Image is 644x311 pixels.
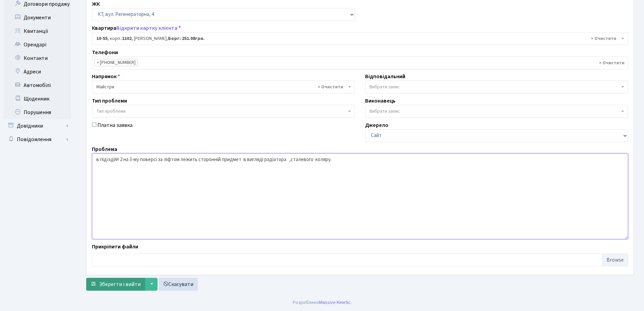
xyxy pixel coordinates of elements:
[3,24,71,38] a: Квитанції
[3,51,71,65] a: Контакти
[3,79,71,92] a: Автомобілі
[86,278,145,291] button: Зберегти і вийти
[3,133,71,146] a: Повідомлення
[319,299,351,306] a: Massive Kinetic
[96,84,347,90] span: Майстри
[116,24,177,32] a: Відкрити картку клієнта
[159,278,198,291] a: Скасувати
[3,11,71,24] a: Документи
[293,299,352,306] div: Розроблено .
[92,81,355,93] span: Майстри
[369,108,400,115] span: Вибрати запис
[96,35,108,42] b: 10-55
[369,84,400,90] span: Вибрати запис
[318,84,343,90] span: Видалити всі елементи
[3,106,71,119] a: Порушення
[599,60,624,66] span: Видалити всі елементи
[99,281,141,288] span: Зберегти і вийти
[168,35,205,42] b: Борг: 251.98грн.
[92,48,118,57] label: Телефони
[92,145,117,153] label: Проблема
[94,59,138,66] li: 097-911-06-84
[365,97,396,105] label: Виконавець
[3,38,71,51] a: Орендарі
[365,121,388,129] label: Джерело
[92,97,127,105] label: Тип проблеми
[97,121,133,129] label: Платна заявка
[92,243,138,251] label: Прикріпити файли
[92,153,628,239] textarea: в підїзді№ 2 на 3-му поверсі за ліфтом лежить сторонній придмет в вигляді радіатора металевого ко...
[92,24,181,32] label: Квартира
[591,35,616,42] span: Видалити всі елементи
[3,65,71,79] a: Адреси
[3,92,71,106] a: Щоденник
[3,119,71,133] a: Довідники
[92,32,628,45] span: <b>10-55</b>, корп.: <b>1102</b>, Старченко Олена Вікторівна, <b>Борг: 251.98грн.</b>
[365,72,405,81] label: Відповідальний
[92,72,120,81] label: Напрямок
[122,35,132,42] b: 1102
[97,59,99,66] span: ×
[96,108,125,115] span: Тип проблеми
[96,35,620,42] span: <b>10-55</b>, корп.: <b>1102</b>, Старченко Олена Вікторівна, <b>Борг: 251.98грн.</b>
